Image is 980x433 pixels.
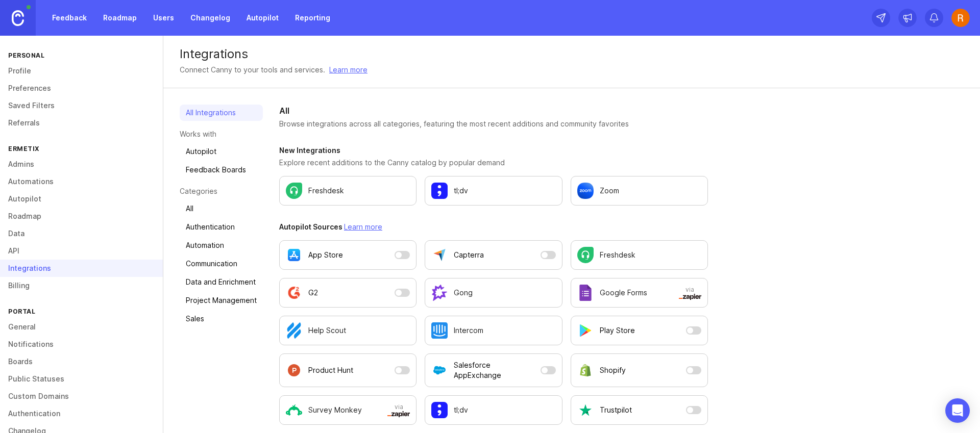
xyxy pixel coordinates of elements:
[180,129,263,139] p: Works with
[425,353,562,387] button: Salesforce AppExchange is currently disabled as an Autopilot data source. Open a modal to adjust ...
[180,311,263,327] a: Sales
[180,292,263,309] a: Project Management
[46,9,93,27] a: Feedback
[329,64,367,75] a: Learn more
[454,405,468,415] p: tl;dv
[279,395,416,425] a: Configure Survey Monkey in a new tab.
[279,145,708,156] h3: New Integrations
[279,353,416,387] button: Product Hunt is currently disabled as an Autopilot data source. Open a modal to adjust settings.
[180,186,263,196] p: Categories
[571,353,708,387] button: Shopify is currently disabled as an Autopilot data source. Open a modal to adjust settings.
[279,119,708,129] p: Browse integrations across all categories, featuring the most recent additions and community favo...
[12,10,24,26] img: Canny Home
[454,288,473,298] p: Gong
[308,405,362,415] p: Survey Monkey
[180,256,263,272] a: Communication
[571,316,708,345] button: Play Store is currently disabled as an Autopilot data source. Open a modal to adjust settings.
[425,176,562,206] a: Configure tl;dv settings.
[679,286,701,300] span: via
[945,398,970,423] div: Open Intercom Messenger
[240,9,285,27] a: Autopilot
[279,278,416,308] button: G2 is currently disabled as an Autopilot data source. Open a modal to adjust settings.
[951,9,970,27] img: Riccardo Poffo
[180,274,263,290] a: Data and Enrichment
[97,9,143,27] a: Roadmap
[308,288,318,298] p: G2
[600,365,626,375] p: Shopify
[180,143,263,160] a: Autopilot
[279,176,416,206] a: Configure Freshdesk settings.
[600,250,635,260] p: Freshdesk
[279,222,708,232] h3: Autopilot Sources
[425,395,562,425] a: Configure tl;dv settings.
[279,105,708,117] h2: All
[600,186,619,196] p: Zoom
[571,176,708,206] a: Configure Zoom settings.
[180,64,325,75] div: Connect Canny to your tools and services.
[180,48,964,60] div: Integrations
[308,186,344,196] p: Freshdesk
[184,9,236,27] a: Changelog
[600,405,632,415] p: Trustpilot
[180,162,263,178] a: Feedback Boards
[425,278,562,308] a: Configure Gong settings.
[289,9,336,27] a: Reporting
[571,395,708,425] button: Trustpilot is currently disabled as an Autopilot data source. Open a modal to adjust settings.
[454,186,468,196] p: tl;dv
[387,403,410,417] span: via
[454,360,536,380] p: Salesforce AppExchange
[425,316,562,345] a: Configure Intercom settings.
[180,237,263,253] a: Automation
[344,222,382,231] a: Learn more
[180,105,263,121] a: All Integrations
[600,288,647,298] p: Google Forms
[454,325,483,336] p: Intercom
[387,411,410,417] img: svg+xml;base64,PHN2ZyB3aWR0aD0iNTAwIiBoZWlnaHQ9IjEzNiIgZmlsbD0ibm9uZSIgeG1sbnM9Imh0dHA6Ly93d3cudz...
[147,9,180,27] a: Users
[571,278,708,308] a: Configure Google Forms in a new tab.
[279,316,416,345] a: Configure Help Scout settings.
[279,240,416,270] button: App Store is currently disabled as an Autopilot data source. Open a modal to adjust settings.
[679,294,701,300] img: svg+xml;base64,PHN2ZyB3aWR0aD0iNTAwIiBoZWlnaHQ9IjEzNiIgZmlsbD0ibm9uZSIgeG1sbnM9Imh0dHA6Ly93d3cudz...
[600,325,635,336] p: Play Store
[425,240,562,270] button: Capterra is currently disabled as an Autopilot data source. Open a modal to adjust settings.
[279,158,708,168] p: Explore recent additions to the Canny catalog by popular demand
[308,325,346,336] p: Help Scout
[180,200,263,217] a: All
[454,250,484,260] p: Capterra
[308,365,353,375] p: Product Hunt
[571,240,708,270] a: Configure Freshdesk settings.
[180,219,263,235] a: Authentication
[308,250,343,260] p: App Store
